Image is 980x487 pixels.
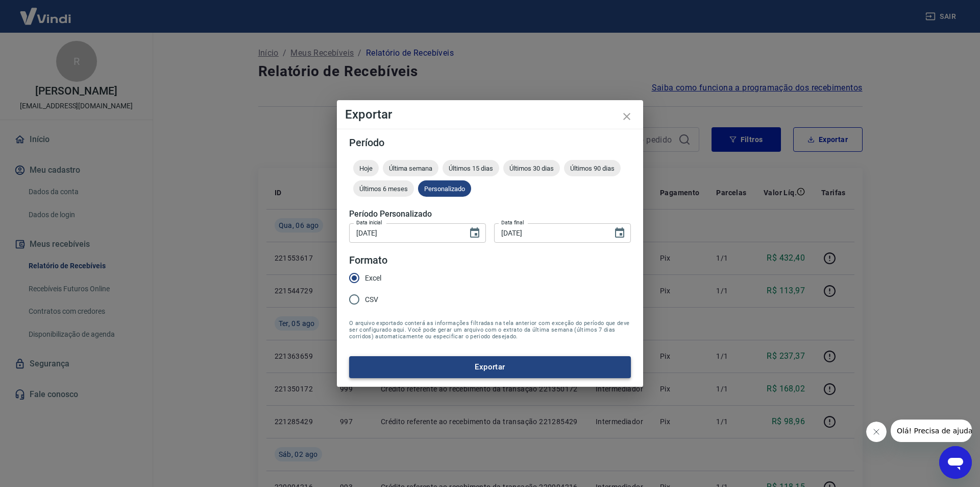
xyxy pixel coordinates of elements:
[349,137,631,148] h5: Período
[353,180,414,197] div: Últimos 6 meses
[501,219,524,226] label: Data final
[353,160,379,176] div: Hoje
[383,160,438,176] div: Última semana
[353,165,379,172] span: Hoje
[418,185,471,193] span: Personalizado
[464,223,485,243] button: Choose date, selected date is 1 de ago de 2025
[564,165,621,172] span: Últimos 90 dias
[6,7,86,15] span: Olá! Precisa de ajuda?
[494,223,605,242] input: DD/MM/YYYY
[443,160,499,176] div: Últimos 15 dias
[356,219,382,226] label: Data inicial
[365,273,381,284] span: Excel
[866,422,887,442] iframe: Fechar mensagem
[365,294,378,305] span: CSV
[615,104,639,129] button: close
[891,420,972,442] iframe: Mensagem da empresa
[503,160,560,176] div: Últimos 30 dias
[939,446,972,479] iframe: Botão para abrir a janela de mensagens
[349,320,631,340] span: O arquivo exportado conterá as informações filtradas na tela anterior com exceção do período que ...
[349,223,460,242] input: DD/MM/YYYY
[609,223,630,243] button: Choose date, selected date is 21 de ago de 2025
[383,165,438,172] span: Última semana
[564,160,621,176] div: Últimos 90 dias
[443,165,499,172] span: Últimos 15 dias
[345,108,635,121] h4: Exportar
[349,209,631,219] h5: Período Personalizado
[503,165,560,172] span: Últimos 30 dias
[353,185,414,193] span: Últimos 6 meses
[349,253,387,268] legend: Formato
[418,180,471,197] div: Personalizado
[349,356,631,378] button: Exportar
